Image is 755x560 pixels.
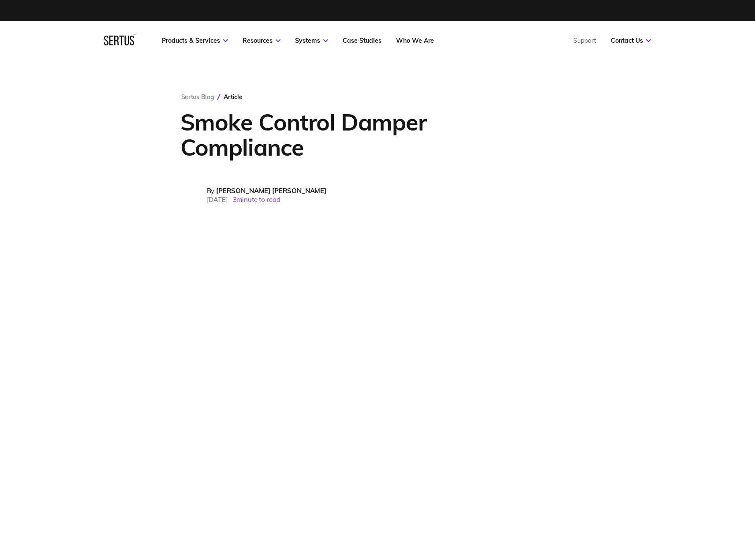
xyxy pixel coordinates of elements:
span: 3 minute to read [233,195,280,204]
a: Who We Are [396,37,434,45]
a: Resources [243,37,280,45]
span: [PERSON_NAME] [PERSON_NAME] [216,187,326,195]
a: Case Studies [343,37,381,45]
span: [DATE] [207,195,228,204]
a: Products & Services [162,37,228,45]
a: Sertus Blog [181,93,214,101]
a: Systems [295,37,328,45]
div: By [207,187,327,195]
a: Support [573,37,596,45]
a: Contact Us [611,37,651,45]
h1: Smoke Control Damper Compliance [180,109,518,160]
